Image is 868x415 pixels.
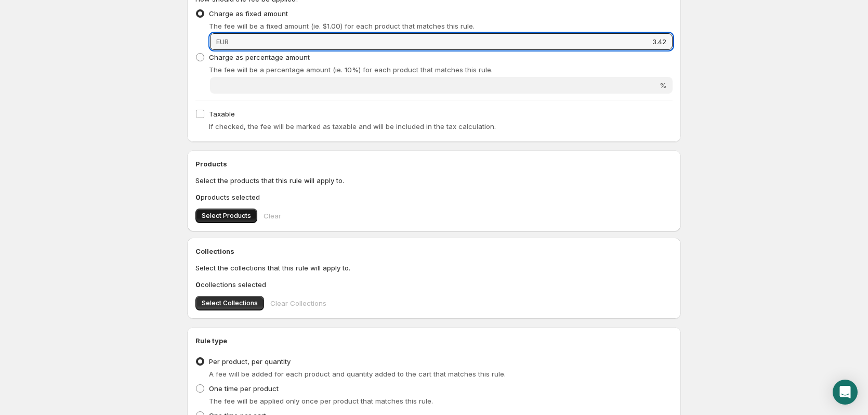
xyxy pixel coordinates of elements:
span: One time per product [209,384,279,393]
span: Taxable [209,110,235,118]
p: collections selected [195,279,673,290]
span: % [660,81,666,89]
span: Per product, per quantity [209,357,291,366]
button: Select Collections [195,296,264,310]
button: Select Products [195,209,257,223]
h2: Rule type [195,335,673,346]
span: The fee will be a fixed amount (ie. $1.00) for each product that matches this rule. [209,22,475,30]
span: Charge as percentage amount [209,53,310,61]
b: 0 [195,280,201,289]
p: Select the collections that this rule will apply to. [195,263,673,273]
span: The fee will be applied only once per product that matches this rule. [209,397,433,405]
h2: Collections [195,246,673,256]
span: EUR [216,37,229,46]
b: 0 [195,193,201,201]
h2: Products [195,159,673,169]
span: Charge as fixed amount [209,9,288,18]
span: If checked, the fee will be marked as taxable and will be included in the tax calculation. [209,122,496,131]
p: products selected [195,192,673,202]
div: Open Intercom Messenger [833,380,858,405]
span: Select Collections [202,299,258,307]
span: A fee will be added for each product and quantity added to the cart that matches this rule. [209,370,506,378]
span: Select Products [202,212,251,220]
p: Select the products that this rule will apply to. [195,175,673,186]
p: The fee will be a percentage amount (ie. 10%) for each product that matches this rule. [209,64,673,75]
